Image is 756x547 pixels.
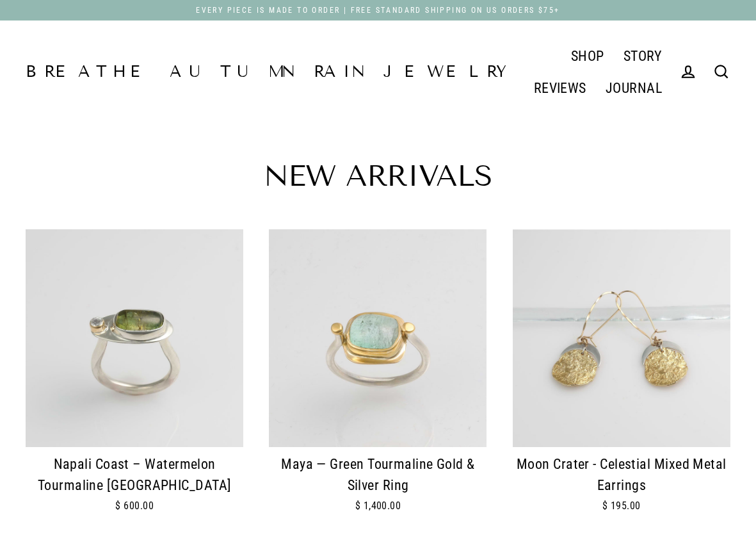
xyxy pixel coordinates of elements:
[115,500,154,512] span: $ 600.00
[26,229,243,447] img: One-of-a-kind watermelon tourmaline silver ring with white topaz accent – Napali Coast by Breathe...
[26,161,730,191] h1: New Arrivals
[596,72,672,104] a: JOURNAL
[26,229,243,535] a: One-of-a-kind watermelon tourmaline silver ring with white topaz accent – Napali Coast by Breathe...
[355,500,401,512] span: $ 1,400.00
[269,454,487,496] div: Maya — Green Tourmaline Gold & Silver Ring
[513,454,730,496] div: Moon Crater - Celestial Mixed Metal Earrings
[26,64,513,80] a: Breathe Autumn Rain Jewelry
[269,229,487,447] img: One-of-a-kind green tourmaline gold and silver ring – Maya design by Breathe Autumn Rain
[602,500,641,512] span: $ 195.00
[269,229,487,535] a: One-of-a-kind green tourmaline gold and silver ring – Maya design by Breathe Autumn Rain Maya — G...
[26,454,243,496] div: Napali Coast – Watermelon Tourmaline [GEOGRAPHIC_DATA]
[614,40,672,72] a: STORY
[513,229,730,535] a: Moon Crater - Celestial Mixed Metal Earrings$ 195.00
[561,40,614,72] a: SHOP
[524,72,596,104] a: REVIEWS
[513,40,672,104] div: Primary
